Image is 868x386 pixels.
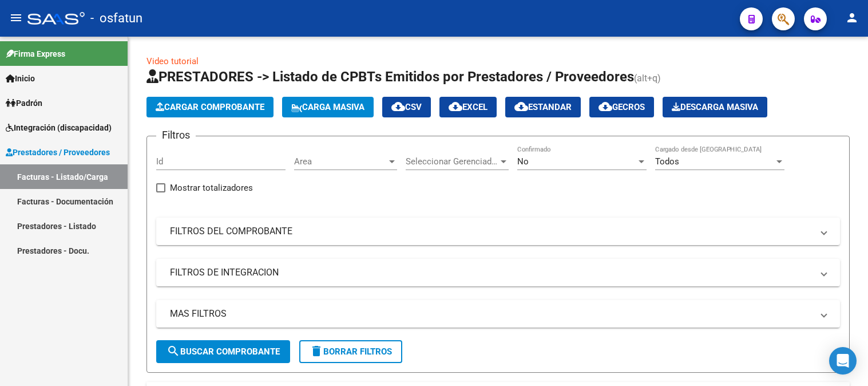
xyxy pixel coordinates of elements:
[406,156,498,167] span: Seleccionar Gerenciador
[156,102,264,112] span: Cargar Comprobante
[294,156,387,167] span: Area
[589,97,654,117] button: Gecros
[391,100,405,113] mat-icon: cloud_download
[90,6,142,31] span: - osfatun
[634,73,661,84] span: (alt+q)
[170,308,812,320] mat-panel-title: MAS FILTROS
[170,181,253,195] span: Mostrar totalizadores
[170,266,812,279] mat-panel-title: FILTROS DE INTEGRACION
[599,100,612,113] mat-icon: cloud_download
[167,346,280,357] span: Buscar Comprobante
[845,11,859,25] mat-icon: person
[505,97,581,117] button: Estandar
[663,97,767,117] app-download-masive: Descarga masiva de comprobantes (adjuntos)
[310,344,323,358] mat-icon: delete
[391,102,422,112] span: CSV
[156,127,196,143] h3: Filtros
[310,346,392,357] span: Borrar Filtros
[9,11,23,25] mat-icon: menu
[6,48,65,60] span: Firma Express
[299,340,402,363] button: Borrar Filtros
[146,69,634,85] span: PRESTADORES -> Listado de CPBTs Emitidos por Prestadores / Proveedores
[449,102,487,112] span: EXCEL
[291,102,364,112] span: Carga Masiva
[599,102,645,112] span: Gecros
[6,121,112,134] span: Integración (discapacidad)
[6,97,42,109] span: Padrón
[146,97,274,117] button: Cargar Comprobante
[829,347,857,375] div: Open Intercom Messenger
[156,218,840,245] mat-expansion-panel-header: FILTROS DEL COMPROBANTE
[156,340,290,363] button: Buscar Comprobante
[6,146,110,159] span: Prestadores / Proveedores
[6,72,35,85] span: Inicio
[517,156,529,167] span: No
[156,300,840,328] mat-expansion-panel-header: MAS FILTROS
[439,97,497,117] button: EXCEL
[514,100,528,113] mat-icon: cloud_download
[382,97,431,117] button: CSV
[167,344,180,358] mat-icon: search
[663,97,767,117] button: Descarga Masiva
[146,56,199,66] a: Video tutorial
[449,100,462,113] mat-icon: cloud_download
[655,156,679,167] span: Todos
[514,102,572,112] span: Estandar
[156,259,840,286] mat-expansion-panel-header: FILTROS DE INTEGRACION
[672,102,758,112] span: Descarga Masiva
[282,97,374,117] button: Carga Masiva
[170,225,812,238] mat-panel-title: FILTROS DEL COMPROBANTE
